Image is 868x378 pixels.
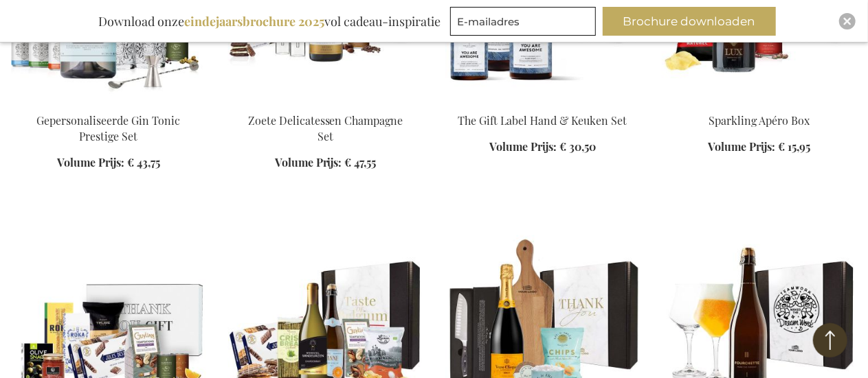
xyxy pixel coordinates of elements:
span: Volume Prijs: [489,139,557,154]
div: Close [839,13,856,29]
div: Download onze vol cadeau-inspiratie [92,7,447,36]
span: Volume Prijs: [709,139,776,154]
a: Volume Prijs: € 30,50 [489,139,596,155]
span: € 43,75 [127,155,160,169]
a: Personalised Gin Tonic Prestige Set Gepersonaliseerde Gin Tonic Prestige Set [11,96,206,109]
span: Volume Prijs: [57,155,124,169]
b: eindejaarsbrochure 2025 [184,13,324,29]
a: Volume Prijs: € 43,75 [57,155,160,171]
a: The Gift Label Hand & Keuken Set [458,113,627,128]
a: Sweet Delights Champagne Set [228,96,423,109]
input: E-mailadres [450,7,596,36]
span: € 15,95 [779,139,811,154]
span: € 30,50 [559,139,596,154]
button: Brochure downloaden [603,7,776,36]
a: Volume Prijs: € 15,95 [709,139,811,155]
a: Sparkling Apéro Box [709,113,810,128]
form: marketing offers and promotions [450,7,600,40]
a: Gepersonaliseerde Gin Tonic Prestige Set [36,113,180,143]
a: Sparkling Apero Box [662,96,857,109]
img: Close [843,17,852,25]
a: The Gift Label Hand & Kitchen Set The Gift Label Hand & Keuken Set [445,96,641,109]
